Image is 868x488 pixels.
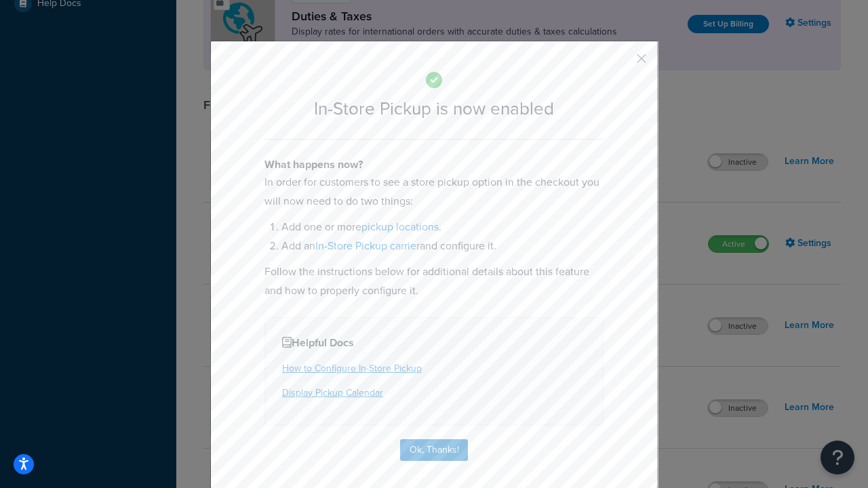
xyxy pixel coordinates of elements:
a: In-Store Pickup carrier [315,238,420,253]
h4: Helpful Docs [282,335,586,351]
h2: In-Store Pickup is now enabled [264,99,604,119]
button: Ok, Thanks! [400,439,468,461]
li: Add one or more . [281,218,604,237]
a: pickup locations [361,219,439,235]
p: Follow the instructions below for additional details about this feature and how to properly confi... [264,262,604,300]
li: Add an and configure it. [281,237,604,256]
p: In order for customers to see a store pickup option in the checkout you will now need to do two t... [264,173,604,211]
a: Display Pickup Calendar [282,386,383,400]
a: How to Configure In-Store Pickup [282,361,422,375]
h4: What happens now? [264,157,604,173]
